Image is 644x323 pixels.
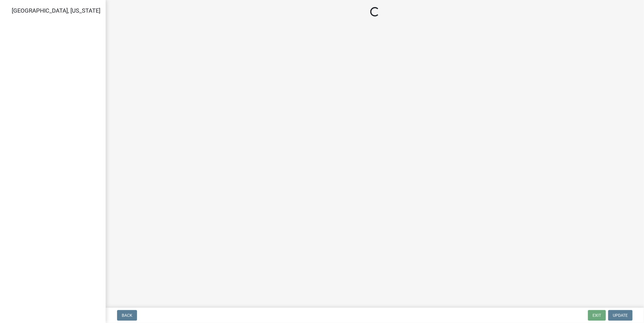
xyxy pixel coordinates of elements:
[12,7,100,14] span: [GEOGRAPHIC_DATA], [US_STATE]
[588,310,606,321] button: Exit
[122,313,132,318] span: Back
[608,310,633,321] button: Update
[613,313,628,318] span: Update
[117,310,137,321] button: Back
